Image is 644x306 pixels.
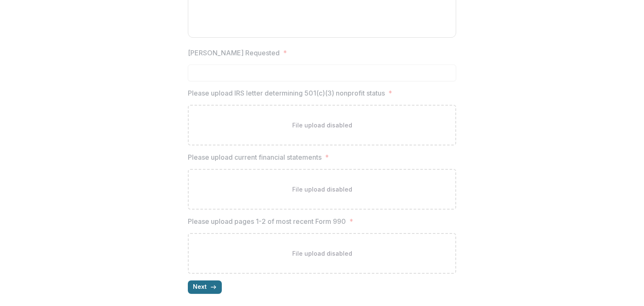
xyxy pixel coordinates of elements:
[292,185,352,194] p: File upload disabled
[292,121,352,130] p: File upload disabled
[188,152,322,162] p: Please upload current financial statements
[188,216,346,226] p: Please upload pages 1-2 of most recent Form 990
[188,280,222,294] button: Next
[188,48,280,58] p: [PERSON_NAME] Requested
[292,249,352,258] p: File upload disabled
[188,88,385,98] p: Please upload IRS letter determining 501(c)(3) nonprofit status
